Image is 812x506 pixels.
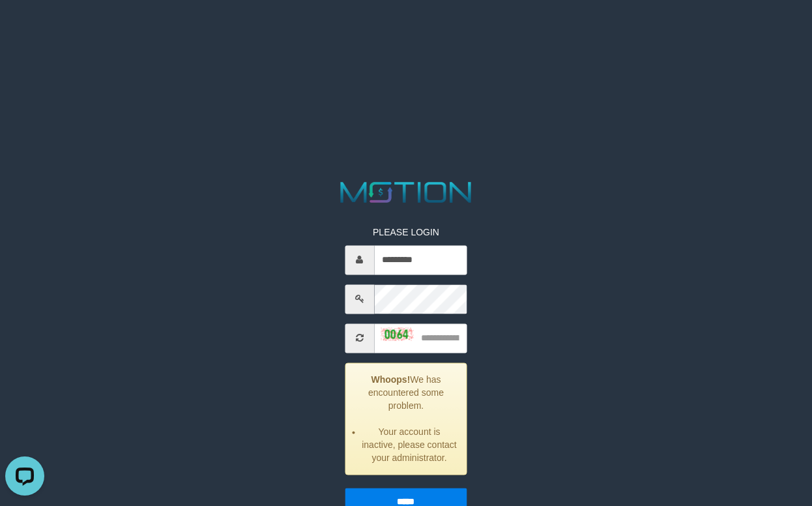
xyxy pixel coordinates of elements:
button: Open LiveChat chat widget [5,5,44,44]
li: Your account is inactive, please contact your administrator. [362,425,457,464]
img: captcha [381,328,413,341]
div: We has encountered some problem. [345,363,467,475]
p: PLEASE LOGIN [345,226,467,239]
img: MOTION_logo.png [335,178,477,206]
strong: Whoops! [371,374,410,385]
